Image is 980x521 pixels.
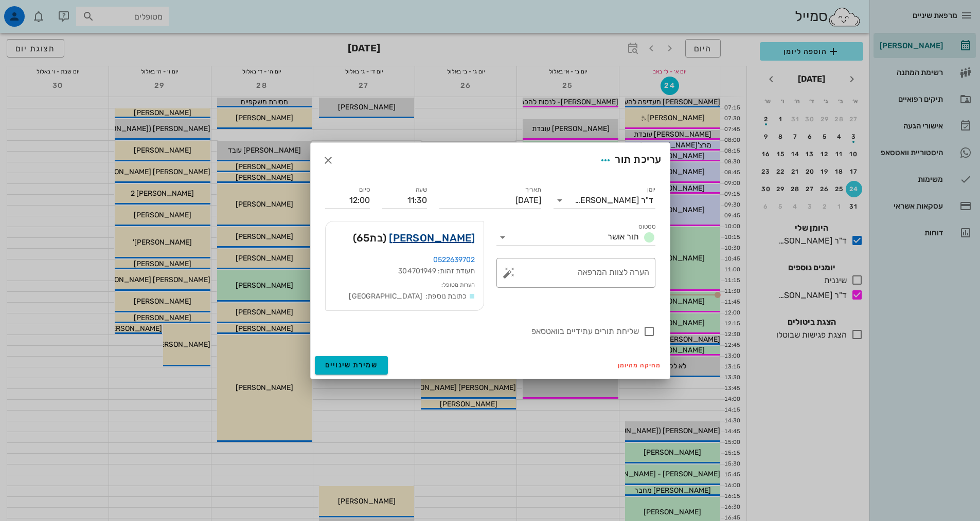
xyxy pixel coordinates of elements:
[596,151,661,170] div: עריכת תור
[353,230,387,246] span: (בת )
[325,326,639,337] label: שליחת תורים עתידיים בוואטסאפ
[315,356,388,375] button: שמירת שינויים
[525,186,541,194] label: תאריך
[349,292,467,301] span: כתובת נוספת: [GEOGRAPHIC_DATA]
[618,362,662,369] span: מחיקה מהיומן
[647,186,655,194] label: יומן
[608,232,639,241] span: תור אושר
[325,361,378,369] span: שמירת שינויים
[638,223,655,231] label: סטטוס
[575,196,653,205] div: ד"ר [PERSON_NAME]
[441,282,475,288] small: הערות מטופל:
[359,186,370,194] label: סיום
[357,232,370,244] span: 65
[614,358,666,373] button: מחיקה מהיומן
[389,230,475,246] a: [PERSON_NAME]
[334,266,475,277] div: תעודת זהות: 304701949
[554,192,655,209] div: יומןד"ר [PERSON_NAME]
[496,229,655,246] div: סטטוסתור אושר
[433,255,475,264] a: 0522639702
[415,186,427,194] label: שעה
